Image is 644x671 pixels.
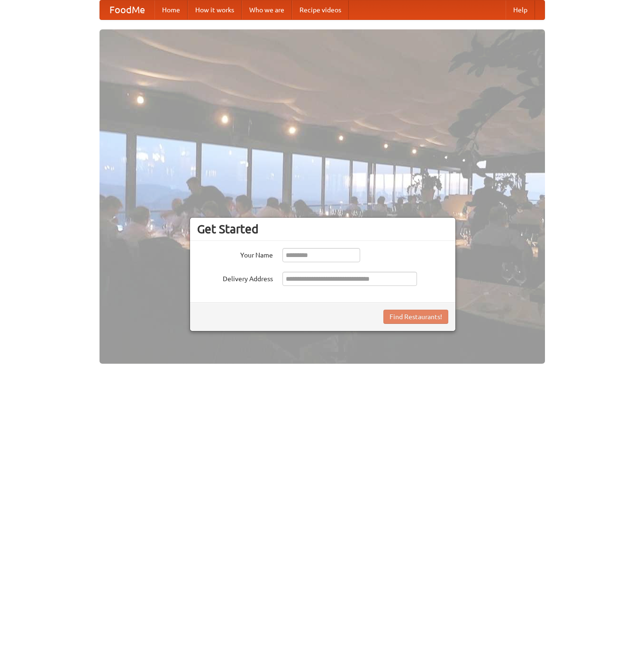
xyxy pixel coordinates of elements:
[154,0,188,19] a: Home
[100,0,154,19] a: FoodMe
[506,0,535,19] a: Help
[197,272,273,284] label: Delivery Address
[292,0,349,19] a: Recipe videos
[188,0,242,19] a: How it works
[197,222,448,236] h3: Get Started
[197,248,273,260] label: Your Name
[242,0,292,19] a: Who we are
[383,310,448,324] button: Find Restaurants!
